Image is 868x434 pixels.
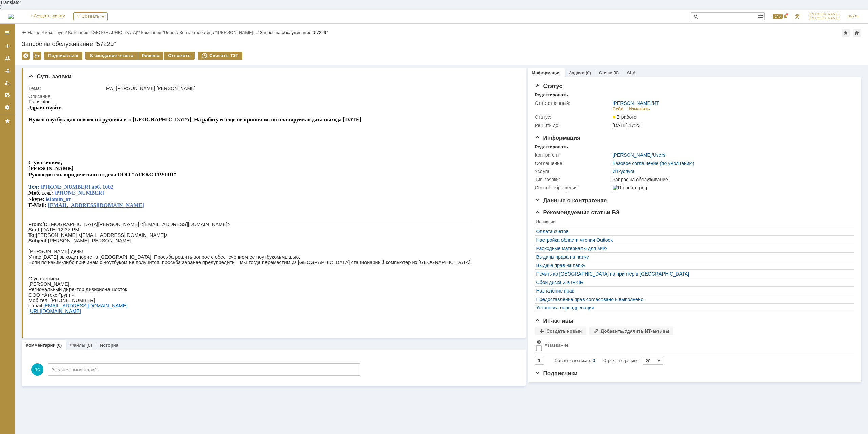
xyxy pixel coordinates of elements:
[613,70,619,75] div: (0)
[26,343,56,348] a: Комментарии
[599,70,612,75] a: Связи
[569,70,585,75] a: Задачи
[70,343,85,348] a: Файлы
[613,152,666,158] div: /
[653,100,659,106] a: ИТ
[809,12,840,16] span: [PERSON_NAME]
[26,10,69,23] a: + Создать заявку
[627,70,636,75] a: SLA
[536,254,850,260] a: Выданы права на папку
[68,30,141,35] div: /
[141,30,177,35] a: Компания "Users"
[842,29,850,37] div: Добавить в избранное
[586,70,591,75] div: (0)
[593,357,595,365] div: 0
[15,204,99,209] a: [EMAIL_ADDRESS][DOMAIN_NAME]
[106,86,514,91] div: FW: [PERSON_NAME] [PERSON_NAME]
[19,103,116,109] a: [EMAIL_ADDRESS][DOMAIN_NAME]
[844,10,863,23] a: Выйти
[809,16,840,20] span: [PERSON_NAME]
[535,152,611,158] div: Контрагент:
[35,97,37,103] span: _
[613,169,635,174] a: ИТ-услуга
[555,357,640,365] i: Строк на странице:
[613,100,659,106] div: /
[535,92,568,98] div: Редактировать
[535,114,611,120] div: Статус:
[535,122,611,128] div: Решить до:
[22,41,861,48] div: Запрос на обслуживание "57229"
[2,53,13,64] a: Заявки на командах
[536,263,850,268] a: Выдача прав на папку
[613,114,636,120] span: В работе
[532,70,561,75] a: Информация
[26,91,76,97] span: [PHONE_NUMBER]
[769,10,789,23] div: Открыть панель уведомлений
[613,161,694,166] a: Базовое соглашение (по умолчанию)
[33,52,41,60] div: Работа с массовостью
[535,177,611,182] div: Тип заявки:
[86,343,92,348] div: (0)
[536,305,850,310] a: Установка переадресации
[180,30,258,35] a: Контактное лицо "[PERSON_NAME]…
[12,85,85,91] span: [PHONE_NUMBER] доб. 1002
[260,30,328,35] div: Запрос на обслуживание "57229"
[536,237,850,243] a: Настройка области чтения Outlook
[535,161,611,166] div: Соглашение:
[14,97,16,103] span: :
[536,297,850,302] a: Предоставление прав согласовано и выполнено.
[31,363,43,376] span: ЯС
[141,30,180,35] div: /
[613,152,652,158] a: [PERSON_NAME]
[2,102,13,113] a: Настройки
[2,41,13,52] a: Создать заявку
[757,13,764,19] span: Расширенный поиск
[536,271,850,277] a: Печать из [GEOGRAPHIC_DATA] на принтер в [GEOGRAPHIC_DATA]
[37,97,42,103] span: ar
[42,30,66,35] a: Атекс Групп
[536,229,850,234] a: Оплата счетов
[653,152,666,158] a: Users
[613,185,647,190] img: По почте.png
[535,218,851,227] th: Название
[535,144,568,150] div: Редактировать
[2,77,13,88] a: Мои заявки
[17,97,35,103] span: istomin
[853,29,861,37] div: Сделать домашней страницей
[8,14,14,19] a: Перейти на домашнюю страницу
[28,73,71,80] span: Суть заявки
[629,106,650,112] div: Изменить
[535,209,620,216] span: Рекомендуемые статьи БЗ
[536,246,850,251] a: Расходные материалы для МФУ
[535,169,611,174] div: Услуга:
[73,12,108,20] div: Создать
[100,343,118,348] a: История
[535,318,574,324] span: ИТ-активы
[2,90,13,100] a: Мои согласования
[555,358,591,363] span: Объектов в списке:
[535,100,611,106] div: Ответственный:
[180,30,260,35] div: /
[68,30,139,35] a: Компания "[GEOGRAPHIC_DATA]"
[536,288,850,294] a: Назначение прав.
[28,30,40,35] a: Назад
[536,339,542,345] span: Настройки
[535,197,607,204] span: Данные о контрагенте
[8,14,14,19] img: logo
[535,370,578,377] span: Подписчики
[613,106,624,112] div: Себе
[57,343,62,348] div: (0)
[613,177,850,182] div: Запрос на обслуживание
[536,280,850,285] a: Сбой диска Z в IPKIR
[2,65,13,76] a: Заявки в моей ответственности
[42,30,68,35] div: /
[548,343,569,348] div: Название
